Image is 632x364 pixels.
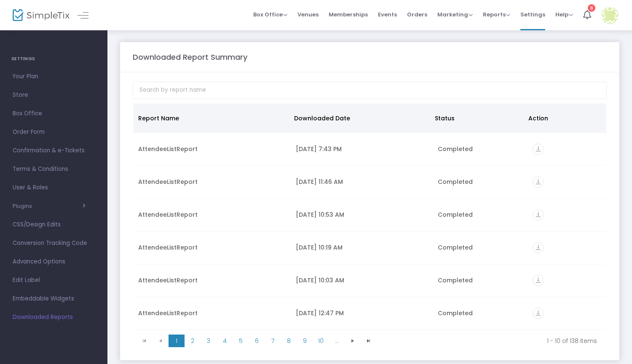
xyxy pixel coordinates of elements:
[533,146,544,154] a: vertical_align_bottom
[13,219,95,230] span: CSS/Design Edits
[437,11,473,19] span: Marketing
[13,90,95,101] span: Store
[533,209,601,221] div: https://go.SimpleTix.com/y2xfs
[438,309,522,317] div: Completed
[13,71,95,82] span: Your Plan
[438,276,522,284] div: Completed
[138,276,286,284] div: AttendeeListReport
[533,308,544,319] i: vertical_align_bottom
[133,51,247,63] m-panel-title: Downloaded Report Summary
[13,108,95,119] span: Box Office
[289,104,429,133] th: Downloaded Date
[13,164,95,175] span: Terms & Conditions
[533,143,544,155] i: vertical_align_bottom
[438,178,522,186] div: Completed
[533,179,544,187] a: vertical_align_bottom
[533,244,544,253] a: vertical_align_bottom
[555,11,573,19] span: Help
[13,293,95,304] span: Embeddable Widgets
[233,335,249,347] span: Page 5
[361,335,377,347] span: Go to the last page
[13,275,95,286] span: Edit Label
[281,335,297,347] span: Page 8
[296,178,428,186] div: 8/19/2025 11:46 AM
[185,335,201,347] span: Page 2
[13,145,95,156] span: Confirmation & e-Tickets
[533,212,544,220] a: vertical_align_bottom
[253,11,287,19] span: Box Office
[438,145,522,153] div: Completed
[249,335,265,347] span: Page 6
[297,335,313,347] span: Page 9
[13,238,95,249] span: Conversion Tracking Code
[201,335,217,347] span: Page 3
[533,209,544,221] i: vertical_align_bottom
[138,145,286,153] div: AttendeeListReport
[533,277,544,286] a: vertical_align_bottom
[520,4,545,25] span: Settings
[11,50,96,67] h4: SETTINGS
[533,242,544,253] i: vertical_align_bottom
[588,4,595,12] div: 8
[523,104,601,133] th: Action
[313,335,329,347] span: Page 10
[296,210,428,219] div: 8/13/2025 10:53 AM
[438,210,522,219] div: Completed
[533,310,544,319] a: vertical_align_bottom
[13,312,95,323] span: Downloaded Reports
[533,275,544,286] i: vertical_align_bottom
[138,309,286,317] div: AttendeeListReport
[133,82,607,99] input: Search by report name
[533,143,601,155] div: https://go.SimpleTix.com/yqcsn
[438,243,522,252] div: Completed
[483,11,510,19] span: Reports
[329,4,368,25] span: Memberships
[296,309,428,317] div: 8/8/2025 12:47 PM
[430,104,523,133] th: Status
[345,335,361,347] span: Go to the next page
[407,4,427,25] span: Orders
[297,4,319,25] span: Venues
[133,104,289,133] th: Report Name
[378,4,397,25] span: Events
[265,335,281,347] span: Page 7
[169,335,185,347] span: Page 1
[365,337,372,344] span: Go to the last page
[329,335,345,347] span: Page 11
[383,337,597,345] kendo-pager-info: 1 - 10 of 138 items
[533,242,601,253] div: https://go.SimpleTix.com/0xw6w
[138,210,286,219] div: AttendeeListReport
[13,256,95,267] span: Advanced Options
[533,275,601,286] div: https://go.SimpleTix.com/nakeu
[138,178,286,186] div: AttendeeListReport
[349,337,356,344] span: Go to the next page
[217,335,233,347] span: Page 4
[13,203,86,210] button: Plugins
[138,243,286,252] div: AttendeeListReport
[13,182,95,193] span: User & Roles
[296,145,428,153] div: 8/19/2025 7:43 PM
[533,176,544,188] i: vertical_align_bottom
[296,243,428,252] div: 8/13/2025 10:19 AM
[13,127,95,138] span: Order Form
[533,308,601,319] div: https://go.SimpleTix.com/dlwt7
[133,104,606,331] div: Data table
[296,276,428,284] div: 8/13/2025 10:03 AM
[533,176,601,188] div: https://go.SimpleTix.com/lpwwl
